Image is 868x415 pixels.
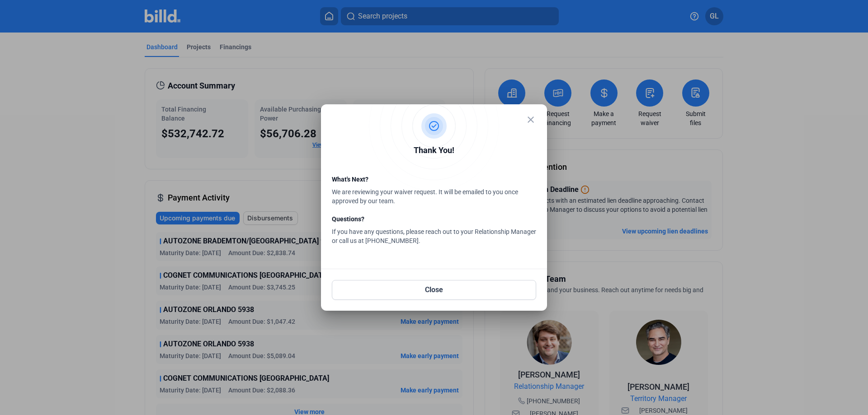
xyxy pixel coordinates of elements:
div: If you have any questions, please reach out to your Relationship Manager or call us at [PHONE_NUM... [332,214,536,254]
mat-icon: close [525,114,536,125]
div: Thank You! [332,144,536,159]
div: We are reviewing your waiver request. It will be emailed to you once approved by our team. [332,175,536,214]
div: Questions? [332,214,536,227]
div: What's Next? [332,175,536,187]
button: Close [332,280,536,300]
